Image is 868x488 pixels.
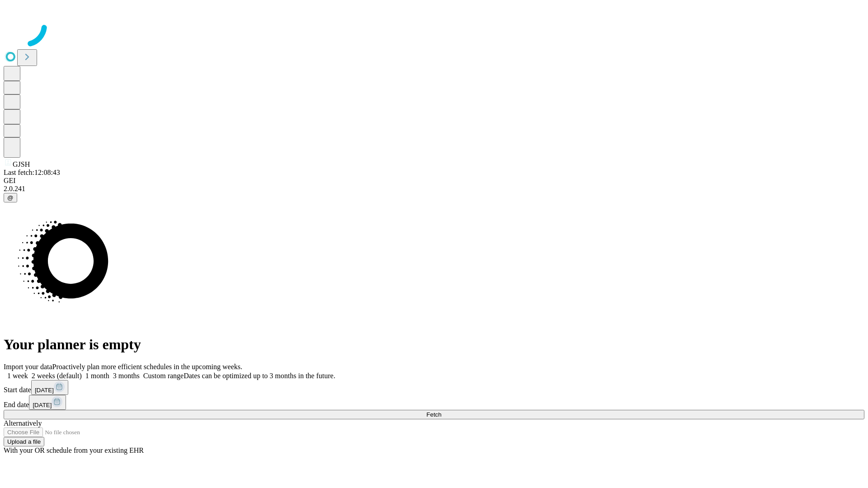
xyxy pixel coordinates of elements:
[4,380,864,395] div: Start date
[35,387,54,394] span: [DATE]
[7,372,28,380] span: 1 week
[4,437,44,446] button: Upload a file
[4,169,60,176] span: Last fetch: 12:08:43
[4,193,17,202] button: @
[52,363,242,371] span: Proactively plan more efficient schedules in the upcoming weeks.
[426,411,441,418] span: Fetch
[4,336,864,353] h1: Your planner is empty
[32,372,82,380] span: 2 weeks (default)
[4,419,42,427] span: Alternatively
[13,160,30,168] span: GJSH
[85,372,109,380] span: 1 month
[4,363,52,371] span: Import your data
[29,395,66,410] button: [DATE]
[143,372,184,380] span: Custom range
[31,380,68,395] button: [DATE]
[7,194,14,201] span: @
[4,185,864,193] div: 2.0.241
[4,395,864,410] div: End date
[33,402,52,408] span: [DATE]
[184,372,335,380] span: Dates can be optimized up to 3 months in the future.
[113,372,140,380] span: 3 months
[4,446,144,454] span: With your OR schedule from your existing EHR
[4,410,864,419] button: Fetch
[4,177,864,185] div: GEI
